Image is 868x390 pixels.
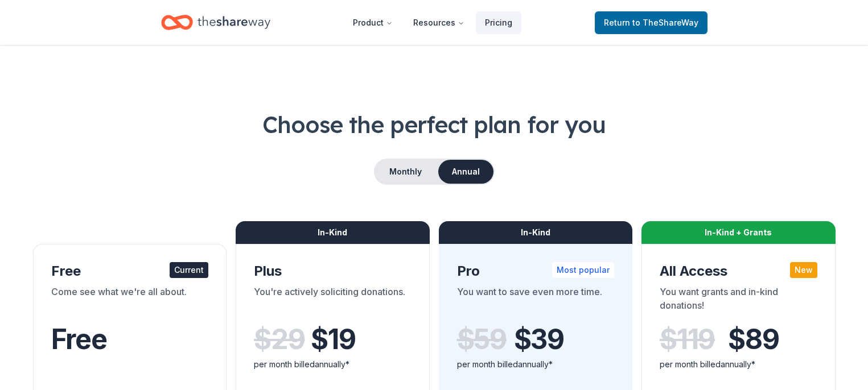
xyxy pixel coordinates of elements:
div: You want grants and in-kind donations! [660,285,817,317]
div: per month billed annually* [457,358,615,371]
div: In-Kind [439,221,633,244]
div: New [790,262,817,278]
button: Monthly [375,160,436,184]
span: $ 19 [311,323,355,355]
div: You want to save even more time. [457,285,615,317]
div: per month billed annually* [660,358,817,371]
div: Come see what we're all about. [51,285,209,317]
div: In-Kind + Grants [641,221,836,244]
div: All Access [660,262,817,280]
span: Free [51,322,107,356]
a: Home [161,9,270,36]
span: $ 89 [728,323,779,355]
div: Plus [254,262,412,280]
span: $ 39 [514,323,564,355]
button: Resources [404,11,474,34]
div: In-Kind [236,221,430,244]
a: Pricing [476,11,521,34]
button: Annual [438,160,493,184]
nav: Main [344,9,521,36]
div: Most popular [552,262,614,278]
a: Returnto TheShareWay [595,11,707,34]
div: You're actively soliciting donations. [254,285,412,317]
span: Return [604,16,698,30]
button: Product [344,11,402,34]
span: to TheShareWay [632,18,698,27]
div: Free [51,262,209,280]
div: per month billed annually* [254,358,412,371]
div: Current [170,262,208,278]
div: Pro [457,262,615,280]
h1: Choose the perfect plan for you [27,109,841,140]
